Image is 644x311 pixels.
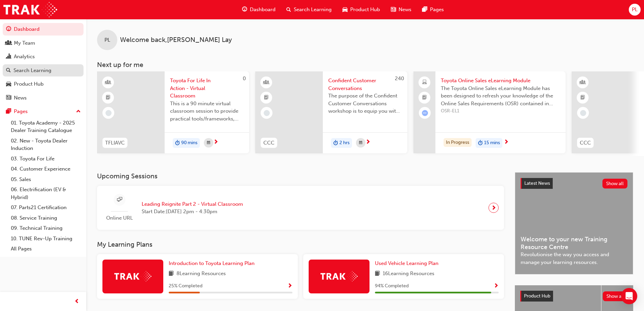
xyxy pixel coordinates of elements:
a: Latest NewsShow all [521,178,627,189]
span: 240 [395,75,404,82]
span: search-icon [6,68,11,74]
span: 2 hrs [339,139,350,147]
span: sessionType_ONLINE_URL-icon [117,196,122,204]
span: learningRecordVerb_NONE-icon [105,110,112,116]
span: Revolutionise the way you access and manage your learning resources. [521,251,627,266]
span: prev-icon [74,297,79,306]
a: Introduction to Toyota Learning Plan [169,260,257,267]
span: next-icon [491,203,496,213]
a: Product Hub [3,78,84,90]
span: guage-icon [6,26,11,32]
span: people-icon [6,40,11,46]
div: News [14,94,27,102]
span: duration-icon [478,139,483,148]
span: Show Progress [494,283,499,289]
span: Product Hub [350,6,380,14]
button: Show Progress [287,282,292,290]
span: 94 % Completed [375,282,409,290]
a: Toyota Online Sales eLearning ModuleThe Toyota Online Sales eLearning Module has been designed to... [413,71,566,153]
span: PL [104,36,110,44]
span: learningRecordVerb_NONE-icon [580,110,586,116]
span: 15 mins [484,139,500,147]
a: News [3,92,84,104]
span: Dashboard [250,6,276,14]
span: 8 Learning Resources [176,270,226,278]
span: search-icon [286,5,291,14]
a: 03. Toyota For Life [8,154,84,164]
span: book-icon [375,270,380,278]
span: booktick-icon [580,93,585,102]
span: 0 [243,75,246,82]
span: next-icon [213,139,218,146]
span: OSR-EL1 [441,107,560,115]
span: The purpose of the Confident Customer Conversations workshop is to equip you with tools to commun... [328,92,402,115]
img: Trak [3,2,57,17]
button: Pages [3,105,84,118]
span: up-icon [76,107,81,116]
span: Show Progress [287,283,292,289]
span: duration-icon [333,139,338,148]
a: search-iconSearch Learning [281,3,337,17]
span: learningResourceType_INSTRUCTOR_LED-icon [264,78,269,87]
span: learningRecordVerb_ATTEMPT-icon [422,110,428,116]
span: laptop-icon [422,78,427,87]
button: PL [629,4,641,16]
a: pages-iconPages [417,3,449,17]
div: Analytics [14,53,35,61]
span: calendar-icon [207,139,210,147]
a: Search Learning [3,64,84,77]
a: All Pages [8,244,84,254]
a: 07. Parts21 Certification [8,202,84,213]
span: Start Date: [DATE] 2pm - 4:30pm [142,208,243,216]
span: Pages [430,6,444,14]
span: news-icon [6,95,11,101]
a: 09. Technical Training [8,223,84,234]
span: Online URL [102,214,136,222]
span: Toyota Online Sales eLearning Module [441,77,560,85]
span: Used Vehicle Learning Plan [375,260,438,266]
a: Product HubShow all [520,291,628,302]
span: TFLIAVC [105,139,125,147]
span: duration-icon [175,139,180,148]
a: My Team [3,37,84,49]
span: Leading Reignite Part 2 - Virtual Classroom [142,200,243,208]
a: news-iconNews [385,3,417,17]
div: Product Hub [14,80,44,88]
span: Search Learning [294,6,332,14]
a: 10. TUNE Rev-Up Training [8,234,84,244]
button: Show all [602,179,628,188]
span: Confident Customer Conversations [328,77,402,92]
span: The Toyota Online Sales eLearning Module has been designed to refresh your knowledge of the Onlin... [441,85,560,108]
a: Dashboard [3,23,84,36]
h3: Next up for me [86,61,644,69]
div: Search Learning [14,67,51,74]
a: Latest NewsShow allWelcome to your new Training Resource CentreRevolutionise the way you access a... [515,172,633,274]
span: Welcome back , [PERSON_NAME] Lay [120,36,232,44]
a: 04. Customer Experience [8,164,84,174]
span: booktick-icon [106,93,111,102]
span: News [399,6,411,14]
a: 02. New - Toyota Dealer Induction [8,136,84,154]
span: guage-icon [242,5,247,14]
span: booktick-icon [422,93,427,102]
span: Product Hub [524,293,550,299]
img: Trak [320,271,358,282]
img: Trak [114,271,151,282]
h3: My Learning Plans [97,241,504,248]
div: Open Intercom Messenger [621,288,637,304]
a: 0TFLIAVCToyota For Life In Action - Virtual ClassroomThis is a 90 minute virtual classroom sessio... [97,71,249,153]
a: 05. Sales [8,174,84,185]
span: next-icon [504,139,509,146]
span: car-icon [342,5,348,14]
div: In Progress [444,138,472,147]
span: Toyota For Life In Action - Virtual Classroom [170,77,244,100]
a: Online URLLeading Reignite Part 2 - Virtual ClassroomStart Date:[DATE] 2pm - 4:30pm [102,191,499,225]
span: news-icon [391,5,396,14]
span: CCC [263,139,275,147]
span: pages-icon [422,5,427,14]
span: Welcome to your new Training Resource Centre [521,236,627,251]
button: Show all [603,291,628,301]
span: next-icon [365,139,371,146]
a: Analytics [3,50,84,63]
span: Introduction to Toyota Learning Plan [169,260,255,266]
